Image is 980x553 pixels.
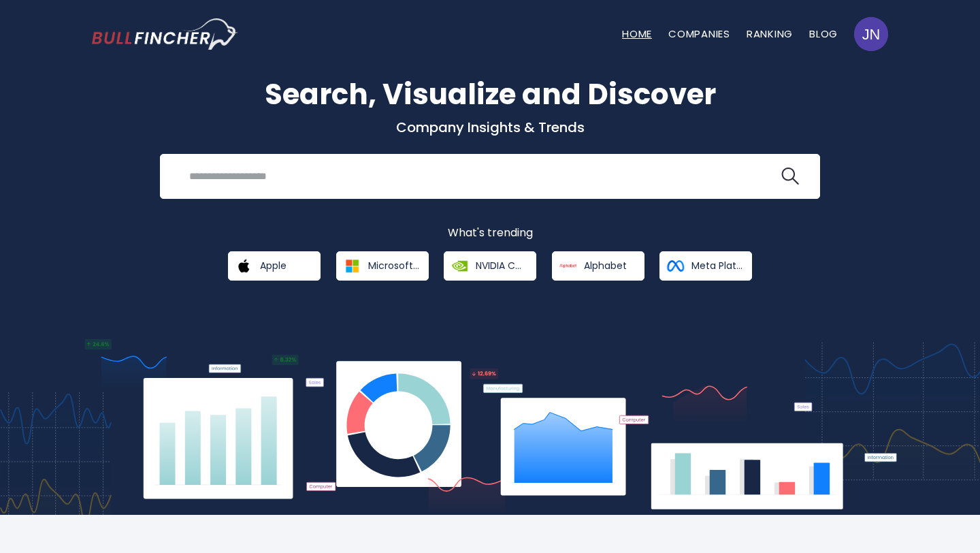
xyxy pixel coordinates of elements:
[747,27,793,41] a: Ranking
[781,168,799,185] img: search icon
[228,251,321,281] a: Apple
[691,259,742,272] span: Meta Platforms
[622,27,652,41] a: Home
[809,27,838,41] a: Blog
[584,259,627,272] span: Alphabet
[92,18,238,50] img: bullfincher logo
[92,226,888,240] p: What's trending
[668,27,730,41] a: Companies
[444,251,536,281] a: NVIDIA Corporation
[476,259,527,272] span: NVIDIA Corporation
[92,73,888,116] h1: Search, Visualize and Discover
[92,118,888,136] p: Company Insights & Trends
[92,18,238,50] a: Go to homepage
[260,259,287,272] span: Apple
[552,251,644,281] a: Alphabet
[659,251,752,281] a: Meta Platforms
[336,251,429,281] a: Microsoft Corporation
[368,259,419,272] span: Microsoft Corporation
